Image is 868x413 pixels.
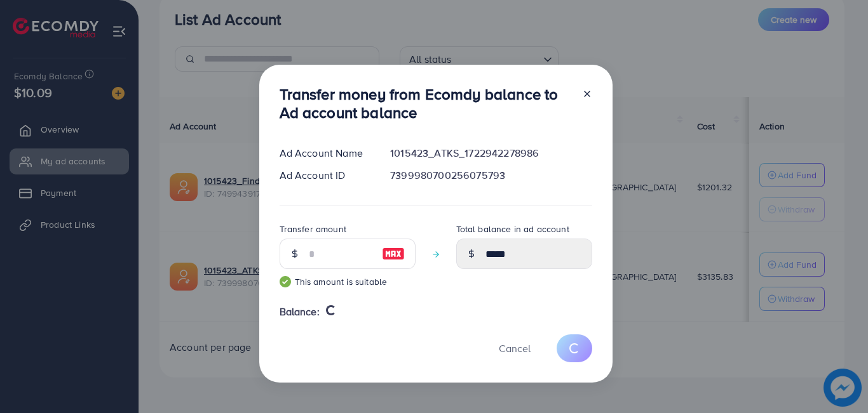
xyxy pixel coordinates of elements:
img: guide [280,276,291,287]
div: 1015423_ATKS_1722942278986 [380,146,602,161]
label: Total balance in ad account [456,223,569,235]
div: Ad Account Name [269,146,381,161]
img: image [382,246,405,261]
span: Cancel [499,341,531,355]
div: 7399980700256075793 [380,168,602,183]
div: Ad Account ID [269,168,381,183]
label: Transfer amount [280,223,346,235]
small: This amount is suitable [280,275,416,288]
span: Balance: [280,305,320,319]
button: Cancel [483,334,546,362]
h3: Transfer money from Ecomdy balance to Ad account balance [280,85,572,122]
